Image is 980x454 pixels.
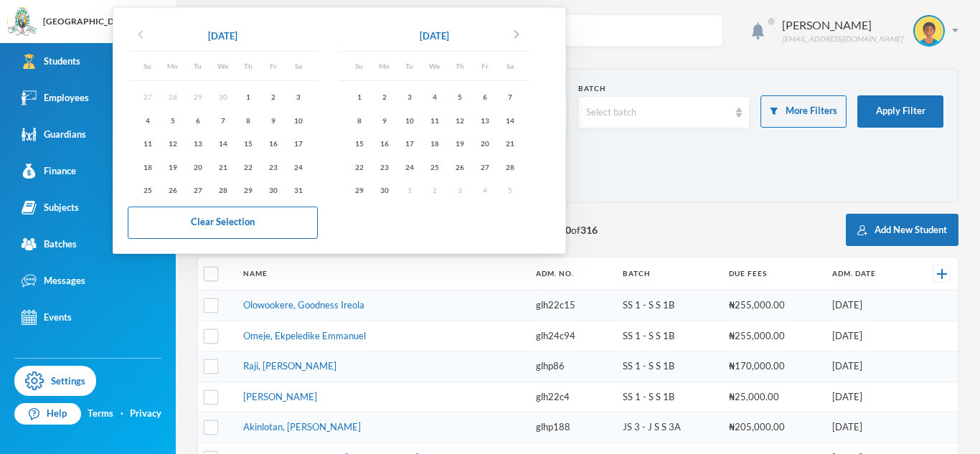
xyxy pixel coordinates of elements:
div: Batches [22,237,77,252]
button: Add New Student [846,214,958,246]
div: 31 [286,181,311,199]
a: Help [14,403,81,425]
div: Messages [22,273,85,288]
div: 28 [497,158,522,176]
td: ₦205,000.00 [722,412,825,443]
img: STUDENT [915,16,943,45]
div: 11 [422,111,447,129]
div: We [210,59,235,73]
div: Su [135,59,160,73]
div: 8 [347,111,372,129]
div: Finance [22,164,76,179]
div: 20 [472,135,497,153]
td: [DATE] [825,351,910,382]
div: [DATE] [420,29,449,44]
div: 2 [260,88,286,106]
div: Mo [372,59,397,73]
td: SS 1 - S S 1B [616,382,722,412]
div: 13 [185,135,210,153]
div: [DATE] [208,29,237,44]
div: Students [22,54,80,69]
div: Fr [472,59,497,73]
div: 29 [235,181,260,199]
td: ₦170,000.00 [722,351,825,382]
img: + [937,269,947,279]
b: 316 [580,224,598,236]
div: 15 [235,135,260,153]
td: SS 1 - S S 1B [616,351,722,382]
div: 29 [347,181,372,199]
td: JS 3 - J S S 3A [616,412,722,443]
div: Employees [22,90,89,105]
td: ₦255,000.00 [722,321,825,351]
th: Adm. No. [529,257,616,290]
div: 9 [372,111,397,129]
div: 12 [160,135,185,153]
td: [DATE] [825,321,910,351]
div: Batch [578,83,750,94]
div: Select batch [586,105,730,120]
div: 3 [286,88,311,106]
div: 13 [472,111,497,129]
div: 8 [235,111,260,129]
div: Sa [286,59,311,73]
a: Omeje, Ekpeledike Emmanuel [243,330,366,341]
td: glh24c94 [529,321,616,351]
div: 18 [422,135,447,153]
div: We [422,59,447,73]
div: Events [22,310,72,325]
button: Clear Selection [128,207,318,239]
div: [GEOGRAPHIC_DATA] [43,15,133,28]
div: 1 [347,88,372,106]
i: chevron_left [132,26,149,43]
div: 10 [286,111,311,129]
a: Olowookere, Goodness Ireola [243,299,364,311]
td: glhp188 [529,412,616,443]
div: 21 [210,158,235,176]
i: chevron_right [508,26,525,43]
div: 15 [347,135,372,153]
td: ₦25,000.00 [722,382,825,412]
div: 7 [210,111,235,129]
div: 5 [160,111,185,129]
div: Th [447,59,472,73]
a: Akinlotan, [PERSON_NAME] [243,421,361,432]
div: Tu [397,59,422,73]
div: 12 [447,111,472,129]
div: Subjects [22,200,79,215]
div: 19 [447,135,472,153]
div: 27 [472,158,497,176]
div: [EMAIL_ADDRESS][DOMAIN_NAME] [782,34,903,44]
div: 24 [286,158,311,176]
td: glh22c15 [529,290,616,321]
div: 22 [235,158,260,176]
div: Sa [497,59,522,73]
div: Guardians [22,127,86,142]
div: 25 [135,181,160,199]
a: Raji, [PERSON_NAME] [243,360,336,372]
a: Settings [14,366,96,396]
div: Th [235,59,260,73]
div: 19 [160,158,185,176]
th: Name [236,257,529,290]
button: chevron_right [504,25,529,48]
div: 10 [397,111,422,129]
div: 14 [210,135,235,153]
div: 28 [210,181,235,199]
div: · [121,407,123,421]
a: Privacy [130,407,161,421]
div: 5 [447,88,472,106]
div: Fr [260,59,286,73]
td: [DATE] [825,412,910,443]
td: [DATE] [825,382,910,412]
div: 30 [260,181,286,199]
div: 23 [372,158,397,176]
div: 9 [260,111,286,129]
div: 25 [422,158,447,176]
div: 21 [497,135,522,153]
div: 26 [160,181,185,199]
a: [PERSON_NAME] [243,391,317,402]
div: 6 [185,111,210,129]
div: 17 [286,135,311,153]
td: SS 1 - S S 1B [616,290,722,321]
